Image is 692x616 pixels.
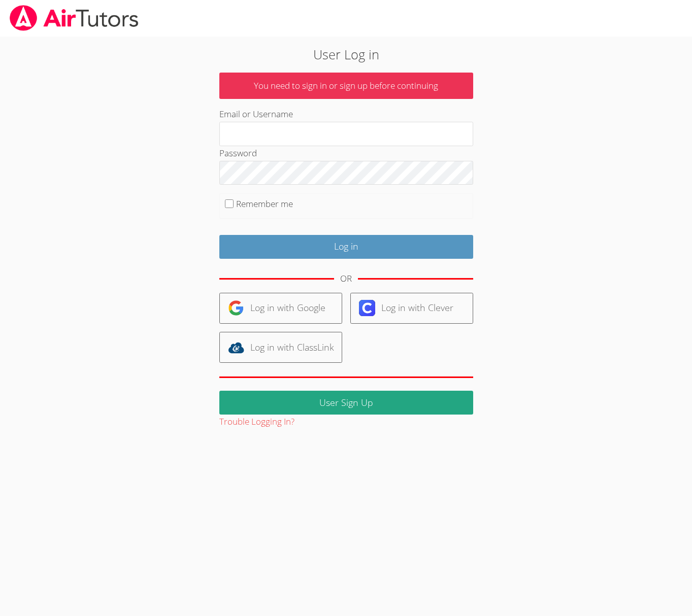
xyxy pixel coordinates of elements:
[159,45,533,64] h2: User Log in
[9,5,140,31] img: airtutors_banner-c4298cdbf04f3fff15de1276eac7730deb9818008684d7c2e4769d2f7ddbe033.png
[228,339,244,356] img: classlink-logo-d6bb404cc1216ec64c9a2012d9dc4662098be43eaf13dc465df04b49fa7ab582.svg
[219,108,293,120] label: Email or Username
[219,391,473,415] a: User Sign Up
[219,73,473,99] p: You need to sign in or sign up before continuing
[219,293,342,324] a: Log in with Google
[340,271,352,286] div: OR
[219,332,342,363] a: Log in with ClassLink
[236,198,293,210] label: Remember me
[228,300,244,316] img: google-logo-50288ca7cdecda66e5e0955fdab243c47b7ad437acaf1139b6f446037453330a.svg
[359,300,375,316] img: clever-logo-6eab21bc6e7a338710f1a6ff85c0baf02591cd810cc4098c63d3a4b26e2feb20.svg
[219,235,473,259] input: Log in
[219,415,294,429] button: Trouble Logging In?
[219,147,257,159] label: Password
[350,293,473,324] a: Log in with Clever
